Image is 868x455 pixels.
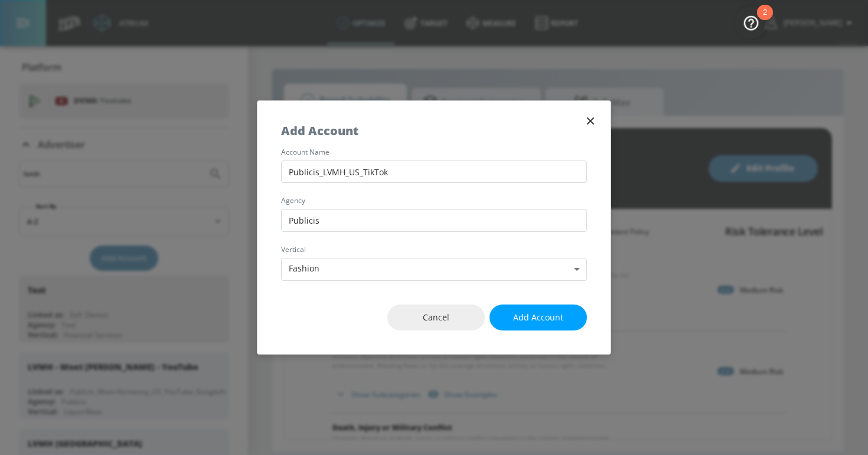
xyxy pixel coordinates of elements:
h5: Add Account [281,125,358,137]
label: account name [281,149,587,156]
button: Open Resource Center, 2 new notifications [735,6,768,39]
span: Cancel [411,310,461,325]
label: vertical [281,246,587,253]
label: agency [281,197,587,204]
span: Add Account [513,310,563,325]
button: Cancel [387,305,485,331]
input: Enter agency name [281,209,587,232]
div: Fashion [281,258,587,281]
div: 2 [763,12,767,28]
button: Add Account [490,305,587,331]
input: Enter account name [281,161,587,184]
